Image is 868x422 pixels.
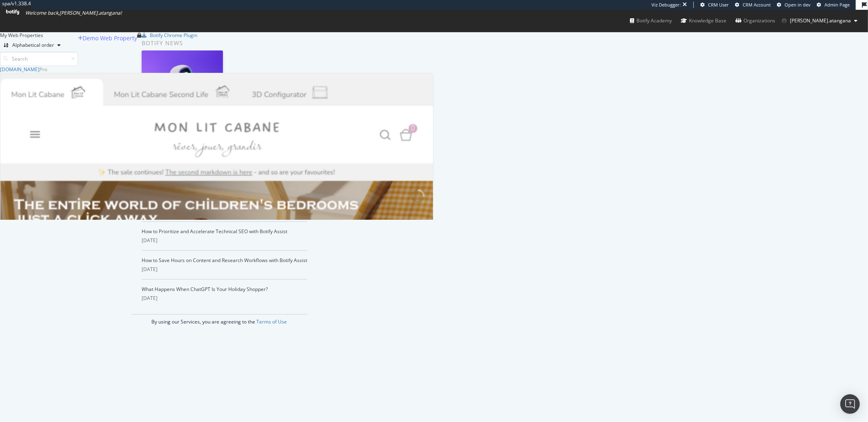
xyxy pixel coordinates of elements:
button: [PERSON_NAME].atangana [775,14,864,27]
div: Botify Academy [630,17,672,25]
span: CRM User [708,2,729,8]
div: By using our Services, you are agreeing to the [131,314,307,325]
span: CRM Account [743,2,771,8]
div: Knowledge Base [681,17,726,25]
a: Open in dev [777,2,811,8]
span: renaud.atangana [790,17,851,24]
img: Why You Need an AI Bot Governance Plan (and How to Build One) [142,50,223,106]
div: Viz Debugger: [652,2,681,8]
a: Terms of Use [257,318,287,325]
span: Welcome back, [PERSON_NAME].atangana ! [25,10,122,16]
div: Demo Web Property [83,34,137,42]
div: Pro [39,66,47,73]
div: [DATE] [142,237,307,244]
a: What Happens When ChatGPT Is Your Holiday Shopper? [142,286,268,293]
span: Open in dev [785,2,811,8]
a: How to Save Hours on Content and Research Workflows with Botify Assist [142,257,307,264]
div: Organizations [735,17,775,25]
a: Knowledge Base [681,10,726,32]
div: Alphabetical order [12,43,54,48]
a: How to Prioritize and Accelerate Technical SEO with Botify Assist [142,228,287,235]
a: CRM Account [735,2,771,8]
div: [DATE] [142,266,307,273]
div: Botify Chrome Plugin [150,32,197,39]
div: [DATE] [142,295,307,302]
span: Admin Page [824,2,850,8]
a: Botify Academy [630,10,672,32]
a: Organizations [735,10,775,32]
a: Admin Page [817,2,850,8]
a: CRM User [700,2,729,8]
a: Demo Web Property [78,35,137,42]
div: Open Intercom Messenger [840,394,860,414]
div: Botify news [142,39,307,48]
button: Demo Web Property [78,32,137,45]
a: Botify Chrome Plugin [142,32,197,39]
img: monlitcabane.com [0,73,433,419]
